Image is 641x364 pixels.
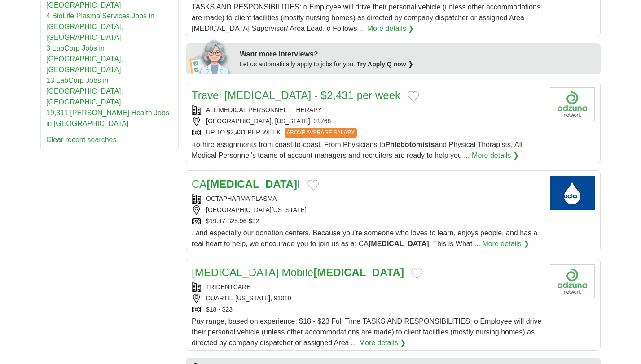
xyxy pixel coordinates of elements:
strong: [MEDICAL_DATA] [369,240,429,247]
span: -to-hire assignments from coast-to-coast. From Physicians to and Physical Therapists, All Medical... [192,141,522,159]
img: apply-iq-scientist.png [189,39,233,74]
div: $19.47-$25.96-$32 [192,217,543,226]
a: More details ❯ [367,23,414,34]
a: Travel [MEDICAL_DATA] - $2,431 per week [192,89,400,101]
div: ALL MEDICAL PERSONNEL - THERAPY [192,105,543,115]
img: OctaPharma Plasma logo [550,176,595,210]
button: Add to favorite jobs [411,268,423,279]
a: More details ❯ [472,150,519,161]
span: TASKS AND RESPONSIBILITIES: o Employee will drive their personal vehicle (unless other accommodat... [192,3,540,32]
img: Company logo [550,87,595,121]
div: $18 - $23 [192,305,543,314]
strong: [MEDICAL_DATA] [313,266,404,278]
div: TRIDENTCARE [192,282,543,292]
a: More details ❯ [359,338,406,348]
div: Want more interviews? [240,49,595,60]
a: More details ❯ [482,238,529,249]
a: 4 BioLife Plasma Services Jobs in [GEOGRAPHIC_DATA], [GEOGRAPHIC_DATA] [46,12,154,41]
span: ABOVE AVERAGE SALARY [285,128,357,138]
a: 13 LabCorp Jobs in [GEOGRAPHIC_DATA], [GEOGRAPHIC_DATA] [46,77,123,106]
a: CA[MEDICAL_DATA]I [192,178,300,190]
button: Add to favorite jobs [307,180,319,191]
strong: [MEDICAL_DATA] [206,178,297,190]
a: Try ApplyIQ now ❯ [357,61,413,68]
a: 19,311 [PERSON_NAME] Health Jobs in [GEOGRAPHIC_DATA] [46,109,169,127]
div: UP TO $2,431 PER WEEK [192,128,543,138]
div: Let us automatically apply to jobs for you. [240,60,595,69]
strong: Phlebotomists [385,141,435,148]
button: Add to favorite jobs [408,91,419,102]
a: OCTAPHARMA PLASMA [206,195,277,202]
div: [GEOGRAPHIC_DATA], [US_STATE], 91768 [192,117,543,126]
span: Pay range, based on experience: $18 - $23 Full Time TASKS AND RESPONSIBILITIES: o Employee will d... [192,317,541,347]
a: 3 LabCorp Jobs in [GEOGRAPHIC_DATA], [GEOGRAPHIC_DATA] [46,44,123,74]
div: [GEOGRAPHIC_DATA][US_STATE] [192,205,543,215]
a: Clear recent searches [46,136,117,143]
span: , and especially our donation centers. Because you’re someone who loves to learn, enjoys people, ... [192,229,537,247]
a: [MEDICAL_DATA] Mobile[MEDICAL_DATA] [192,266,404,278]
div: DUARTE, [US_STATE], 91010 [192,294,543,303]
img: Company logo [550,264,595,298]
